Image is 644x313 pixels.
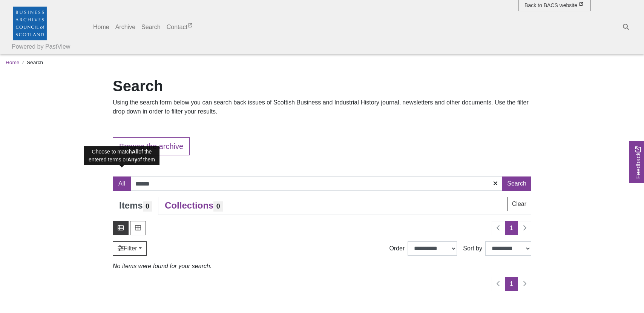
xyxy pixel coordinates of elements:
span: Back to BACS website [524,2,577,8]
span: Goto page 1 [505,221,518,235]
a: Archive [112,20,138,35]
a: Powered by PastView [12,42,70,51]
div: Items [119,200,152,212]
nav: pagination [489,277,531,291]
li: Previous page [492,277,505,291]
a: Home [6,60,19,65]
label: Sort by [463,244,482,253]
p: Using the search form below you can search back issues of Scottish Business and Industrial Histor... [113,98,531,116]
strong: All [132,149,138,155]
button: Clear [507,197,531,211]
span: 0 [143,201,152,212]
a: Business Archives Council of Scotland logo [12,3,48,43]
li: Previous page [492,221,505,235]
nav: pagination [489,221,531,235]
img: Business Archives Council of Scotland [12,5,48,41]
span: Search [27,60,43,65]
button: All [113,176,131,191]
a: Filter [113,241,147,256]
a: Contact [164,20,196,35]
div: Choose to match of the entered terms or of them [84,146,159,165]
a: Search [138,20,164,35]
span: 0 [213,201,222,212]
strong: Any [127,156,137,163]
a: Browse the archive [113,137,190,155]
span: Feedback [634,146,643,178]
em: No items were found for your search. [113,263,212,269]
a: Home [90,20,112,35]
a: Would you like to provide feedback? [629,141,644,183]
label: Order [389,244,405,253]
span: Goto page 1 [505,277,518,291]
h1: Search [113,77,531,95]
button: Search [502,176,531,191]
div: Collections [165,200,223,212]
input: Enter one or more search terms... [130,176,503,191]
